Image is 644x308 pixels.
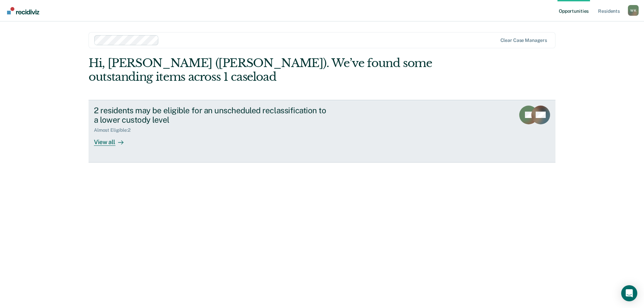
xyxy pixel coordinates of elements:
[621,285,637,301] div: Open Intercom Messenger
[94,133,131,146] div: View all
[500,38,547,43] div: Clear case managers
[89,100,555,163] a: 2 residents may be eligible for an unscheduled reclassification to a lower custody levelAlmost El...
[89,56,462,84] div: Hi, [PERSON_NAME] ([PERSON_NAME]). We’ve found some outstanding items across 1 caseload
[7,7,39,14] img: Recidiviz
[628,5,639,16] button: Profile dropdown button
[94,106,329,125] div: 2 residents may be eligible for an unscheduled reclassification to a lower custody level
[94,127,136,133] div: Almost Eligible : 2
[628,5,639,16] div: W K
